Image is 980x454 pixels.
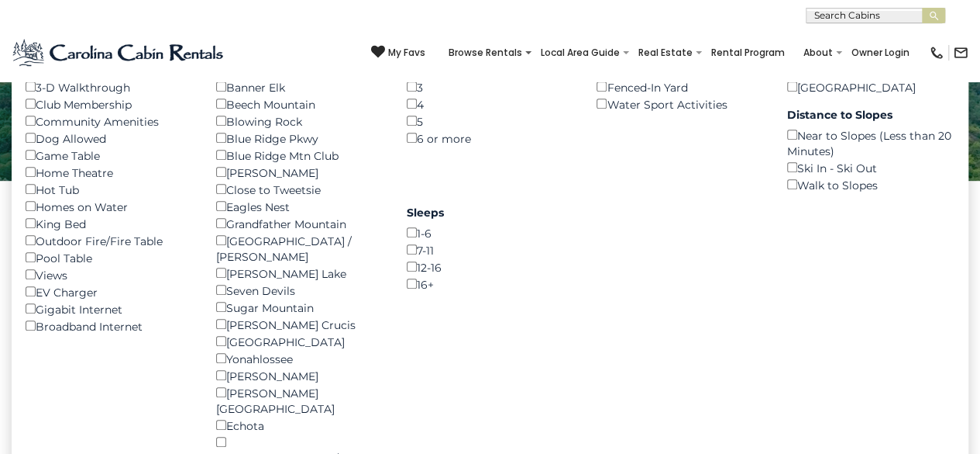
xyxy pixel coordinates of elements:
div: Game Table [26,147,193,164]
div: Echota [216,417,383,434]
div: Ski In - Ski Out [787,159,954,176]
div: [PERSON_NAME] [216,367,383,384]
div: Grandfather Mountain [216,215,383,232]
div: Home Theatre [26,164,193,181]
div: [GEOGRAPHIC_DATA] [216,333,383,350]
div: King Bed [26,215,193,232]
div: 4 [407,95,574,113]
div: Fenced-In Yard [597,78,764,95]
div: 6 or more [407,130,574,147]
div: Water Sport Activities [597,95,764,113]
div: 3 [407,78,574,95]
a: About [796,42,841,64]
div: Blowing Rock [216,113,383,130]
div: 16+ [407,276,574,293]
div: Seven Devils [216,282,383,299]
label: Sleeps [407,205,574,220]
a: Browse Rentals [441,42,530,64]
a: Local Area Guide [533,42,628,64]
div: [PERSON_NAME] [216,164,383,181]
div: Gigabit Internet [26,300,193,317]
div: [PERSON_NAME] Crucis [216,316,383,333]
a: My Favs [371,45,425,61]
label: Distance to Slopes [787,107,954,123]
div: Walk to Slopes [787,176,954,193]
div: [PERSON_NAME] Lake [216,265,383,282]
div: 12-16 [407,258,574,276]
div: EV Charger [26,283,193,300]
div: Hot Tub [26,181,193,198]
div: Sugar Mountain [216,299,383,316]
div: Banner Elk [216,78,383,95]
div: Pool Table [26,249,193,266]
div: Broadband Internet [26,317,193,334]
div: Near to Slopes (Less than 20 Minutes) [787,126,954,159]
div: [GEOGRAPHIC_DATA] / [PERSON_NAME] [216,232,383,265]
div: Homes on Water [26,198,193,215]
img: Blue-2.png [12,37,226,68]
div: Blue Ridge Pkwy [216,130,383,147]
img: phone-regular-black.png [929,45,944,61]
div: Views [26,266,193,283]
img: mail-regular-black.png [953,45,968,61]
span: My Favs [388,46,425,60]
div: Outdoor Fire/Fire Table [26,232,193,249]
div: 7-11 [407,241,574,258]
div: Beech Mountain [216,95,383,113]
div: Eagles Nest [216,198,383,215]
div: Club Membership [26,95,193,113]
a: Owner Login [844,42,917,64]
a: Rental Program [703,42,793,64]
div: [PERSON_NAME][GEOGRAPHIC_DATA] [216,384,383,417]
div: Yonahlossee [216,350,383,367]
div: 3-D Walkthrough [26,78,193,95]
div: [GEOGRAPHIC_DATA] [787,78,954,95]
a: Real Estate [631,42,700,64]
div: Close to Tweetsie [216,181,383,198]
div: Community Amenities [26,113,193,130]
div: Dog Allowed [26,130,193,147]
div: Blue Ridge Mtn Club [216,147,383,164]
div: 1-6 [407,224,574,241]
div: 5 [407,113,574,130]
